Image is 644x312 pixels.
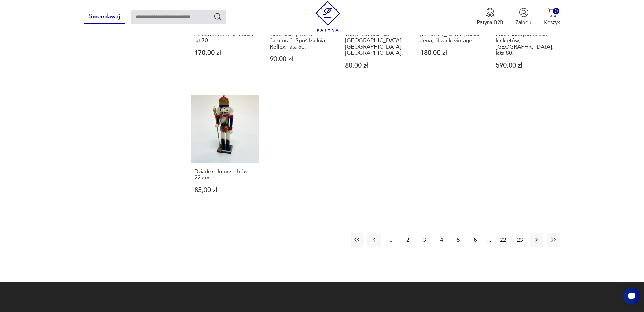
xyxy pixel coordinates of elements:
[194,169,256,181] h3: Dziadek do orzechów, 22 cm.
[194,50,256,56] p: 170,00 zł
[623,288,640,305] iframe: Smartsupp widget button
[270,56,331,62] p: 90,00 zł
[519,8,528,17] img: Ikonka użytkownika
[515,8,532,26] button: Zaloguj
[477,8,503,26] a: Ikona medaluPatyna B2B
[191,95,259,207] a: Dziadek do orzechów, 22 cm.Dziadek do orzechów, 22 cm.85,00 zł
[194,31,256,44] h3: Zestaw 8 retro filiżanek z lat 70.
[84,15,125,20] a: Sprzedawaj
[213,12,222,21] button: Szukaj
[384,233,397,246] button: 1
[435,233,448,246] button: 4
[496,233,510,246] button: 22
[194,187,256,193] p: 85,00 zł
[544,8,560,26] button: 0Koszyk
[401,233,414,246] button: 2
[345,31,407,57] h3: Wazon, świecznik, [GEOGRAPHIC_DATA], [GEOGRAPHIC_DATA]-[GEOGRAPHIC_DATA].
[547,8,557,17] img: Ikona koszyka
[515,19,532,26] p: Zaloguj
[496,62,557,69] p: 590,00 zł
[270,31,331,50] h3: Ceramiczny wazon "amfora", Spółdzielnia Reflex, lata 60.
[553,8,559,14] div: 0
[420,50,482,56] p: 180,00 zł
[477,19,503,26] p: Patyna B2B
[477,8,503,26] button: Patyna B2B
[420,31,482,44] h3: [PERSON_NAME] Mainz Jena, filiżanki vintage.
[345,62,407,69] p: 80,00 zł
[312,1,343,32] img: Patyna - sklep z meblami i dekoracjami vintage
[544,19,560,26] p: Koszyk
[513,233,527,246] button: 23
[485,8,495,17] img: Ikona medalu
[469,233,482,246] button: 6
[496,31,557,57] h3: Para skandynawskich kinkietów, [GEOGRAPHIC_DATA], lata 80.
[418,233,431,246] button: 3
[452,233,465,246] button: 5
[84,10,125,24] button: Sprzedawaj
